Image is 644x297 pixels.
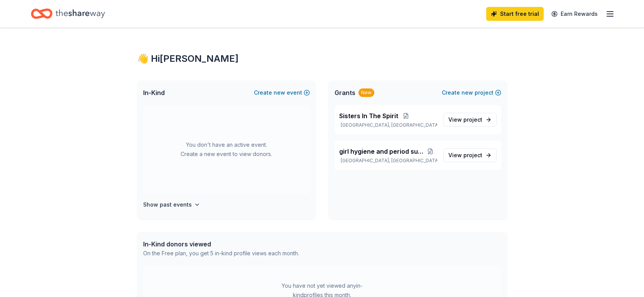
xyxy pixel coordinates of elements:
button: Createnewproject [442,88,501,97]
span: Sisters In The Spirit [339,111,398,120]
div: On the Free plan, you get 5 in-kind profile views each month. [143,249,299,258]
span: project [463,116,482,123]
a: View project [443,148,497,162]
button: Show past events [143,200,200,209]
p: [GEOGRAPHIC_DATA], [GEOGRAPHIC_DATA] [339,122,437,128]
a: View project [443,113,497,127]
a: Earn Rewards [547,7,602,21]
span: girl hygiene and period supplies [339,147,424,156]
span: Grants [335,88,355,97]
div: In-Kind donors viewed [143,239,299,249]
div: 👋 Hi [PERSON_NAME] [137,53,507,65]
button: Createnewevent [254,88,310,97]
span: View [448,151,482,160]
span: project [463,152,482,158]
p: [GEOGRAPHIC_DATA], [GEOGRAPHIC_DATA] [339,158,437,164]
span: View [448,115,482,124]
a: Start free trial [486,7,544,21]
span: In-Kind [143,88,165,97]
a: Home [31,5,105,23]
h4: Show past events [143,200,192,209]
span: new [461,88,473,97]
span: new [274,88,285,97]
div: New [358,88,374,97]
div: You don't have an active event. Create a new event to view donors. [143,105,310,194]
